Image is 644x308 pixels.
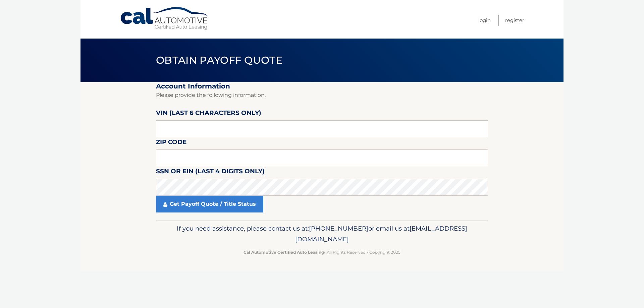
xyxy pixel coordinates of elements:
label: VIN (last 6 characters only) [156,108,261,120]
h2: Account Information [156,82,488,90]
label: SSN or EIN (last 4 digits only) [156,166,265,179]
p: If you need assistance, please contact us at: or email us at [160,223,484,245]
span: [PHONE_NUMBER] [309,225,368,232]
p: Please provide the following information. [156,90,488,100]
a: Get Payoff Quote / Title Status [156,196,263,212]
span: Obtain Payoff Quote [156,54,282,66]
p: - All Rights Reserved - Copyright 2025 [160,249,484,256]
strong: Cal Automotive Certified Auto Leasing [244,250,324,255]
a: Login [478,15,491,26]
label: Zip Code [156,137,186,149]
a: Cal Automotive [120,7,210,30]
a: Register [505,15,524,26]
